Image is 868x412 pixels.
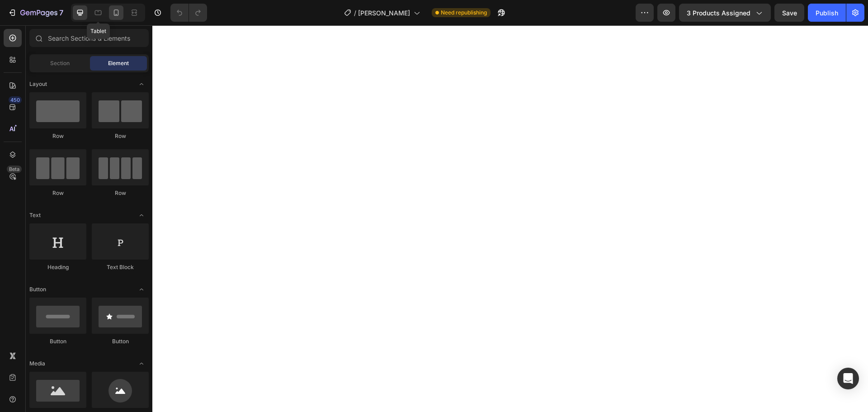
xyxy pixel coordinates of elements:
[29,29,149,47] input: Search Sections & Elements
[441,9,487,17] span: Need republishing
[808,4,846,22] button: Publish
[774,4,804,22] button: Save
[59,7,63,18] p: 7
[29,80,47,88] span: Layout
[29,360,45,368] span: Media
[7,166,22,173] div: Beta
[816,8,838,18] div: Publish
[92,263,149,271] div: Text Block
[50,59,70,67] span: Section
[29,263,86,271] div: Heading
[29,132,86,140] div: Row
[29,285,46,294] span: Button
[170,4,207,22] div: Undo/Redo
[29,337,86,346] div: Button
[152,25,868,412] iframe: Design area
[108,59,129,67] span: Element
[92,337,149,346] div: Button
[29,189,86,197] div: Row
[134,282,149,297] span: Toggle open
[9,96,22,104] div: 450
[679,4,771,22] button: 3 products assigned
[92,132,149,140] div: Row
[134,356,149,371] span: Toggle open
[29,211,41,219] span: Text
[687,8,750,18] span: 3 products assigned
[782,9,797,17] span: Save
[4,4,67,22] button: 7
[134,77,149,91] span: Toggle open
[92,189,149,197] div: Row
[837,368,859,389] div: Open Intercom Messenger
[358,8,410,18] span: [PERSON_NAME]
[354,8,356,18] span: /
[134,208,149,223] span: Toggle open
